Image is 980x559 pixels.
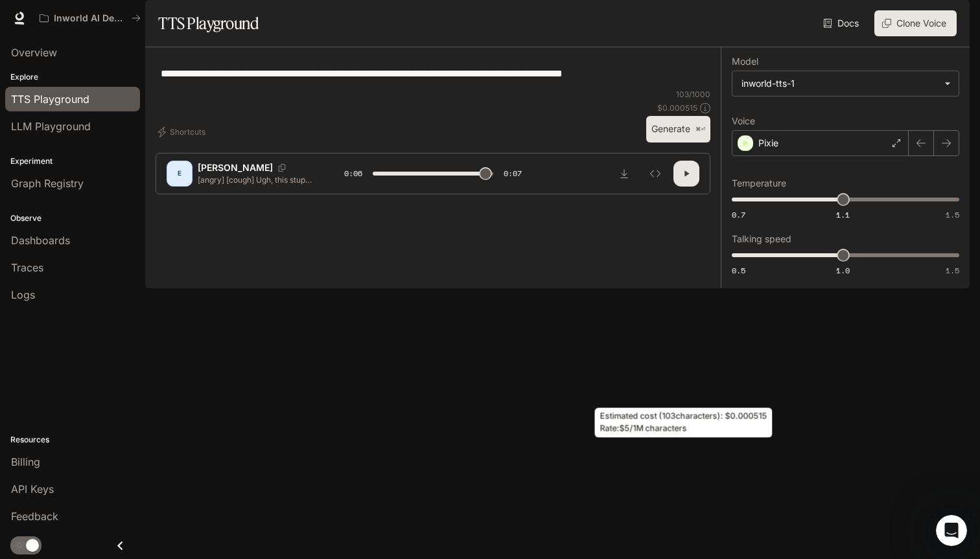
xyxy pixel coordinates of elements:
[732,265,745,276] span: 0.5
[642,161,668,187] button: Inspect
[732,234,791,244] p: Talking speed
[732,57,758,66] p: Model
[198,174,313,185] p: [angry] [cough] Ugh, this stupid cough... It's just so hard [cough] not getting sick this time of...
[646,116,710,143] button: Generate⌘⏎
[836,209,850,220] span: 1.1
[836,265,850,276] span: 1.0
[946,209,959,220] span: 1.5
[732,179,786,188] p: Temperature
[198,161,273,174] p: [PERSON_NAME]
[741,77,938,90] div: inworld-tts-1
[732,71,959,96] div: inworld-tts-1
[657,102,697,113] p: $ 0.000515
[158,10,259,36] h1: TTS Playground
[611,161,637,187] button: Download audio
[676,89,710,100] p: 103 / 1000
[34,5,146,31] button: All workspaces
[732,117,755,126] p: Voice
[821,10,864,36] a: Docs
[504,167,522,180] span: 0:07
[936,515,967,546] iframe: Intercom live chat
[344,167,362,180] span: 0:06
[169,163,190,184] div: E
[732,209,745,220] span: 0.7
[595,408,773,438] div: Estimated cost ( 103 characters): $ 0.000515 Rate: $5/1M characters
[156,122,211,143] button: Shortcuts
[946,265,959,276] span: 1.5
[54,13,126,24] p: Inworld AI Demos
[273,164,291,172] button: Copy Voice ID
[874,10,957,36] button: Clone Voice
[695,126,705,133] p: ⌘⏎
[758,137,778,150] p: Pixie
